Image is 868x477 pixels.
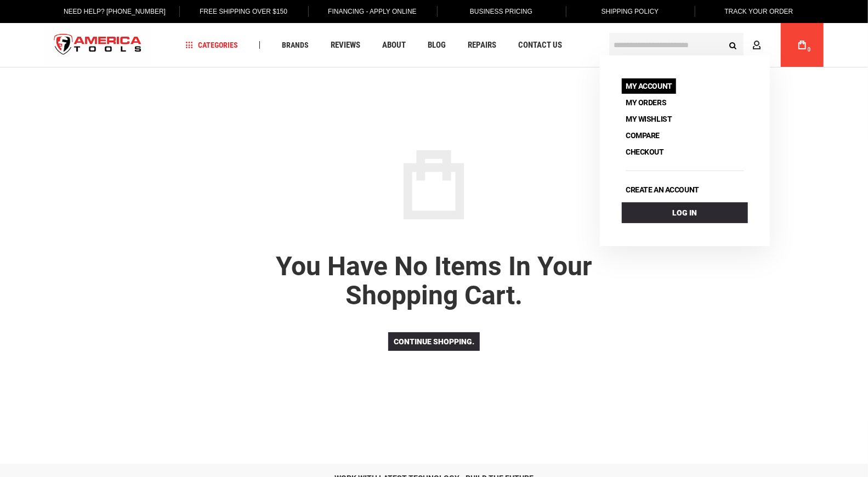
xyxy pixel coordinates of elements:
a: My Wishlist [622,111,676,127]
a: My Orders [622,95,670,110]
a: 0 [792,23,813,67]
button: Search [723,35,744,55]
a: Repairs [463,38,501,53]
a: store logo [45,25,151,66]
a: Continue shopping. [388,332,480,351]
span: 0 [808,47,811,53]
a: Blog [423,38,451,53]
a: Compare [622,128,663,143]
a: My Account [622,78,676,94]
span: Blog [428,41,446,49]
a: About [377,38,411,53]
a: Log In [622,202,748,223]
span: Repairs [468,41,496,49]
span: Brands [282,41,309,49]
span: Shipping Policy [602,8,659,15]
span: About [382,41,406,49]
span: Contact Us [518,41,562,49]
a: Contact Us [513,38,567,53]
span: Reviews [331,41,360,49]
a: Create an account [622,182,703,197]
a: Brands [277,38,314,53]
a: Categories [180,38,243,53]
p: You have no items in your shopping cart. [237,252,632,310]
img: America Tools [45,25,151,66]
span: Categories [185,41,238,49]
a: Checkout [622,144,668,160]
a: Reviews [326,38,365,53]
